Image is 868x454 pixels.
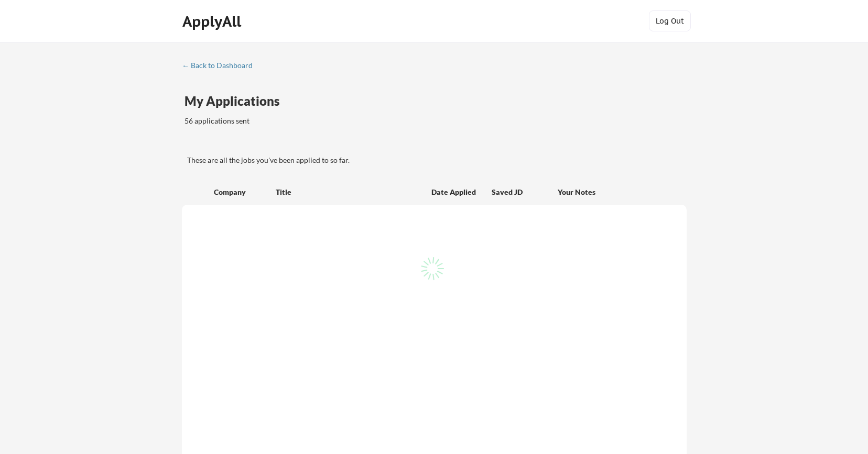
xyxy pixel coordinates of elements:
div: 56 applications sent [185,116,387,126]
div: Date Applied [431,187,478,197]
a: ← Back to Dashboard [182,61,261,72]
div: These are all the jobs you've been applied to so far. [185,135,253,146]
div: My Applications [185,95,288,107]
div: These are all the jobs you've been applied to so far. [187,155,687,165]
div: ApplyAll [182,13,244,30]
div: These are job applications we think you'd be a good fit for, but couldn't apply you to automatica... [261,135,338,146]
div: Title [276,187,421,197]
div: Company [214,187,266,197]
div: Saved JD [492,182,558,201]
button: Log Out [649,10,691,31]
div: ← Back to Dashboard [182,62,261,69]
div: Your Notes [558,187,677,197]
